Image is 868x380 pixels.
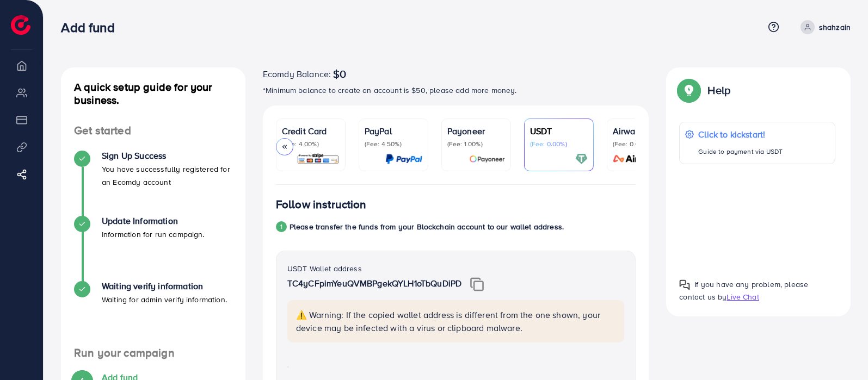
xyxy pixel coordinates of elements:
[61,80,245,107] h4: A quick setup guide for your business.
[11,15,30,35] img: logo
[385,153,422,165] img: card
[61,281,245,346] li: Waiting verify information
[727,291,759,302] span: Live Chat
[333,67,346,80] span: $0
[679,279,808,302] span: If you have any problem, please contact us by
[290,220,564,233] p: Please transfer the funds from your Blockchain account to our wallet address.
[282,140,340,148] p: (Fee: 4.00%)
[287,263,362,274] label: USDT Wallet address
[698,128,783,141] p: Click to kickstart!
[297,153,340,165] img: card
[61,124,245,138] h4: Get started
[282,124,340,138] p: Credit Card
[575,153,588,165] img: card
[61,20,123,35] h3: Add fund
[276,221,287,232] div: 1
[613,124,670,138] p: Airwallex
[698,145,783,158] p: Guide to payment via USDT
[365,140,422,148] p: (Fee: 4.50%)
[287,277,625,291] p: TC4yCFpimYeuQVMBPgekQYLH1oTbQuDiPD
[365,124,422,138] p: PayPal
[102,216,205,226] h4: Update Information
[102,163,232,189] p: You have successfully registered for an Ecomdy account
[469,153,505,165] img: card
[613,140,670,148] p: (Fee: 0.00%)
[263,67,331,80] span: Ecomdy Balance:
[61,216,245,281] li: Update Information
[822,331,860,372] iframe: Chat
[102,228,205,241] p: Information for run campaign.
[470,277,484,291] img: img
[263,84,649,97] p: *Minimum balance to create an account is $50, please add more money.
[102,293,227,306] p: Waiting for admin verify information.
[447,124,505,138] p: Payoneer
[102,151,232,161] h4: Sign Up Success
[61,346,245,360] h4: Run your campaign
[530,124,588,138] p: USDT
[796,20,851,34] a: shahzain
[276,198,367,211] h4: Follow instruction
[679,279,690,290] img: Popup guide
[61,151,245,216] li: Sign Up Success
[707,84,730,97] p: Help
[679,80,699,100] img: Popup guide
[447,140,505,148] p: (Fee: 1.00%)
[819,21,851,34] p: shahzain
[296,308,618,334] p: ⚠️ Warning: If the copied wallet address is different from the one shown, your device may be infe...
[610,153,670,165] img: card
[102,281,227,291] h4: Waiting verify information
[530,140,588,148] p: (Fee: 0.00%)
